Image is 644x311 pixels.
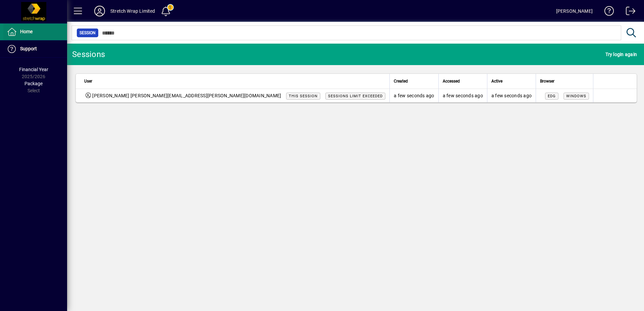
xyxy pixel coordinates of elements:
[491,77,502,85] span: Active
[92,92,281,99] span: [PERSON_NAME] [PERSON_NAME][EMAIL_ADDRESS][PERSON_NAME][DOMAIN_NAME]
[605,49,637,60] span: Try login again
[110,6,155,16] div: Stretch Wrap Limited
[394,77,408,85] span: Created
[24,81,43,86] span: Package
[621,1,636,23] a: Logout
[328,94,383,98] span: Sessions limit exceeded
[84,77,92,85] span: User
[540,92,589,99] div: Mozilla/5.0 (Windows NT 10.0; Win64; x64) AppleWebKit/537.36 (KHTML, like Gecko) Chrome/141.0.0.0...
[3,23,67,40] a: Home
[438,89,487,102] td: a few seconds ago
[487,89,536,102] td: a few seconds ago
[389,89,438,102] td: a few seconds ago
[79,30,96,36] span: Session
[540,77,554,85] span: Browser
[289,94,318,98] span: This session
[443,77,460,85] span: Accessed
[20,29,33,34] span: Home
[19,67,48,72] span: Financial Year
[548,94,556,98] span: Edg
[72,49,105,60] div: Sessions
[566,94,586,98] span: Windows
[3,41,67,57] a: Support
[89,5,110,17] button: Profile
[604,48,639,60] button: Try login again
[599,1,614,23] a: Knowledge Base
[20,46,37,51] span: Support
[556,6,593,16] div: [PERSON_NAME]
